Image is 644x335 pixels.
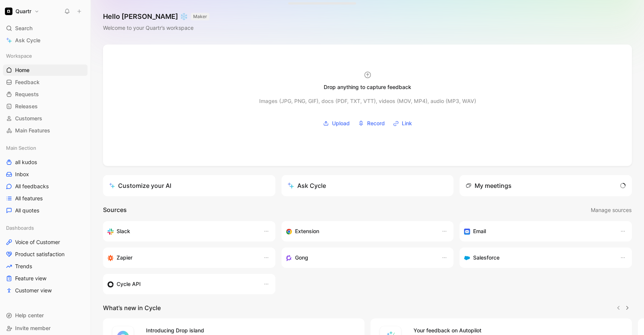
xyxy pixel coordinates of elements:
div: Forward emails to your feedback inbox [464,227,612,236]
div: Sync customers & send feedback from custom sources. Get inspired by our favorite use case [108,280,256,289]
span: Search [15,24,32,33]
span: Requests [15,91,39,98]
span: Inbox [15,171,29,178]
a: Ask Cycle [3,35,88,46]
a: Feature view [3,273,88,284]
a: All quotes [3,205,88,216]
a: Inbox [3,169,88,180]
span: All features [15,195,43,202]
a: Customers [3,113,88,124]
button: Upload [320,118,352,129]
img: Quartr [5,8,12,15]
a: Customize your AI [103,175,275,196]
a: Voice of Customer [3,237,88,248]
h3: Salesforce [473,253,500,262]
span: Trends [15,263,32,270]
a: Requests [3,89,88,100]
span: All quotes [15,207,39,214]
div: Invite member [3,323,88,334]
span: Feedback [15,78,40,86]
h4: Introducing Drop island [146,326,355,335]
div: Ask Cycle [287,181,326,190]
span: Record [367,119,385,128]
span: Feature view [15,275,46,282]
button: QuartrQuartr [3,6,41,17]
div: Images (JPG, PNG, GIF), docs (PDF, TXT, VTT), videos (MOV, MP4), audio (MP3, WAV) [259,97,476,106]
div: Dashboards [3,222,88,234]
a: Product satisfaction [3,249,88,260]
span: Manage sources [591,206,632,215]
button: MAKER [191,13,209,20]
span: Voice of Customer [15,238,60,246]
button: Link [390,118,415,129]
div: Help center [3,310,88,321]
button: Manage sources [590,205,632,215]
div: Main Section [3,142,88,154]
a: Main Features [3,125,88,136]
h3: Slack [117,227,130,236]
div: Welcome to your Quartr’s workspace [103,23,209,32]
span: all kudos [15,158,37,166]
div: Workspace [3,50,88,61]
span: Customer view [15,287,52,294]
h4: Your feedback on Autopilot [413,326,623,335]
span: Workspace [6,52,32,60]
span: Ask Cycle [15,36,40,45]
span: Main Section [6,144,36,152]
div: Search [3,23,88,34]
span: Link [402,119,412,128]
h1: Quartr [15,8,31,15]
h2: What’s new in Cycle [103,303,161,312]
h1: Hello [PERSON_NAME] ❄️ [103,12,209,21]
h2: Sources [103,205,127,215]
a: Trends [3,261,88,272]
h3: Gong [295,253,308,262]
a: Customer view [3,285,88,296]
span: Product satisfaction [15,250,65,258]
div: Main Sectionall kudosInboxAll feedbacksAll featuresAll quotes [3,142,88,216]
h3: Email [473,227,486,236]
div: Customize your AI [109,181,171,190]
span: Dashboards [6,224,34,232]
div: My meetings [466,181,512,190]
span: Invite member [15,325,51,331]
a: Home [3,65,88,76]
span: Help center [15,312,44,318]
span: Customers [15,115,42,122]
h3: Zapier [117,253,132,262]
span: Releases [15,103,38,110]
div: Capture feedback from thousands of sources with Zapier (survey results, recordings, sheets, etc). [108,253,256,262]
a: All features [3,193,88,204]
button: Ask Cycle [281,175,454,196]
h3: Extension [295,227,319,236]
a: Releases [3,101,88,112]
div: Drop anything to capture feedback [324,83,411,92]
button: Record [355,118,387,129]
div: Sync your customers, send feedback and get updates in Slack [108,227,256,236]
span: All feedbacks [15,183,49,190]
span: Home [15,66,29,74]
a: Feedback [3,77,88,88]
a: all kudos [3,157,88,168]
div: Capture feedback from anywhere on the web [286,227,434,236]
a: All feedbacks [3,181,88,192]
div: DashboardsVoice of CustomerProduct satisfactionTrendsFeature viewCustomer view [3,222,88,296]
div: Capture feedback from your incoming calls [286,253,434,262]
span: Main Features [15,127,50,134]
h3: Cycle API [117,280,141,289]
span: Upload [332,119,350,128]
